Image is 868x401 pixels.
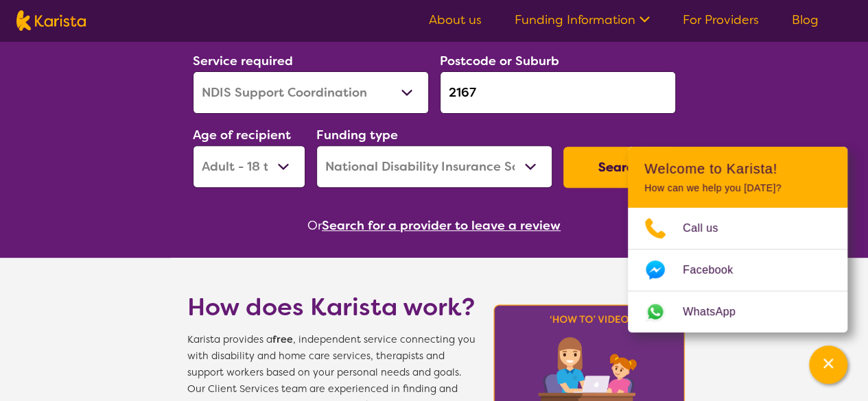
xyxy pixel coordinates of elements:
label: Service required [193,53,293,69]
button: Search [563,147,676,188]
a: For Providers [683,12,759,28]
div: Channel Menu [628,147,847,332]
label: Funding type [316,127,398,143]
a: About us [429,12,482,28]
label: Age of recipient [193,127,291,143]
span: WhatsApp [683,302,752,322]
h2: Welcome to Karista! [644,160,831,177]
a: Blog [792,12,819,28]
span: Facebook [683,260,749,280]
img: Karista logo [16,10,86,31]
b: free [272,333,293,346]
a: Web link opens in a new tab. [628,291,847,332]
button: Search for a provider to leave a review [322,215,561,236]
span: Call us [683,218,735,239]
input: Type [440,71,676,114]
h1: How does Karista work? [187,291,476,324]
label: Postcode or Suburb [440,53,559,69]
button: Channel Menu [809,345,847,384]
a: Funding Information [515,12,650,28]
span: Or [307,215,322,236]
p: How can we help you [DATE]? [644,182,831,194]
ul: Choose channel [628,208,847,332]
